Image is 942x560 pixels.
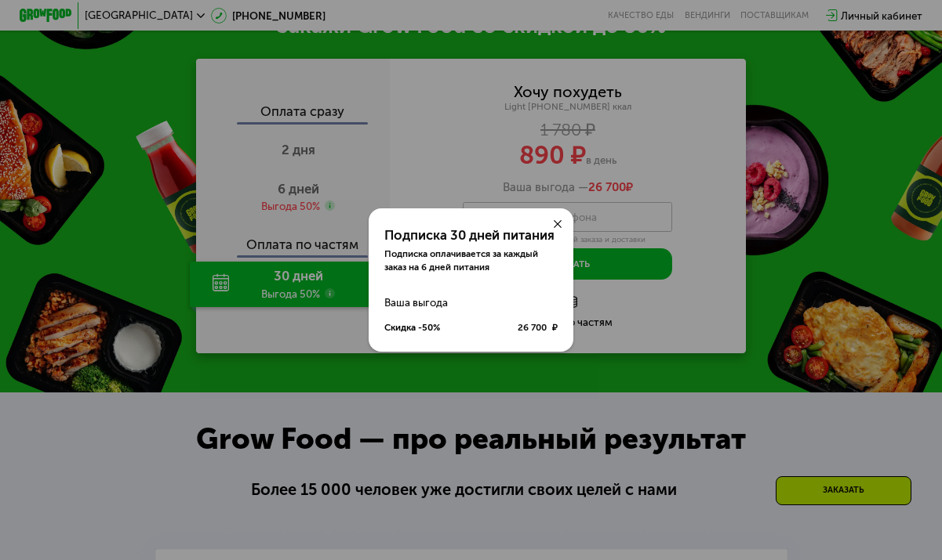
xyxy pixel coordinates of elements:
div: 26 700 [518,321,558,334]
span: ₽ [552,321,558,334]
div: Подписка оплачивается за каждый заказ на 6 дней питания [384,247,557,273]
div: Подписка 30 дней питания [384,227,557,243]
div: Ваша выгода [384,290,557,316]
div: Скидка -50% [384,321,440,334]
